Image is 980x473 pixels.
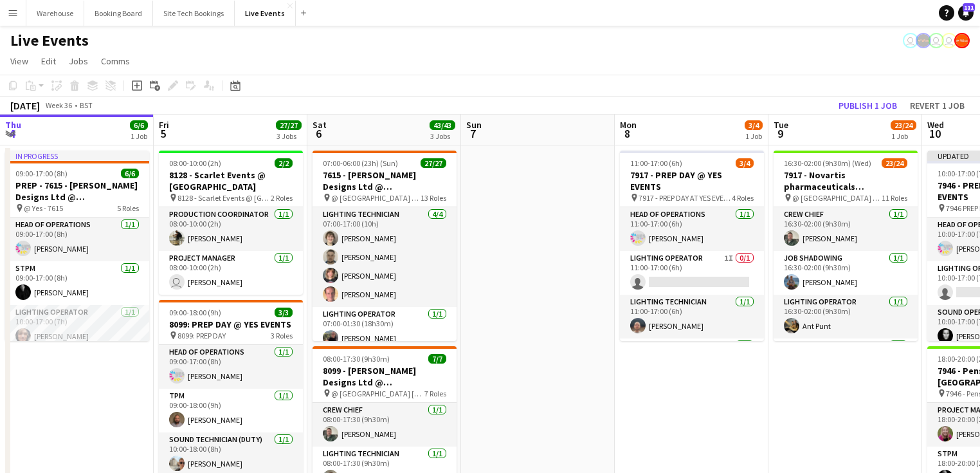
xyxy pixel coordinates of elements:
span: 5 Roles [117,203,139,213]
div: 1 Job [745,131,762,141]
app-card-role: Production Coordinator1/108:00-10:00 (2h)[PERSON_NAME] [159,207,303,251]
span: 4 [3,126,21,141]
app-card-role: Head of Operations1/109:00-17:00 (8h)[PERSON_NAME] [159,345,303,389]
app-job-card: 07:00-06:00 (23h) (Sun)27/277615 - [PERSON_NAME] Designs Ltd @ [GEOGRAPHIC_DATA] @ [GEOGRAPHIC_DA... [313,151,457,341]
span: 23/24 [882,158,907,168]
span: 07:00-06:00 (23h) (Sun) [323,158,398,168]
span: 8128 - Scarlet Events @ [GEOGRAPHIC_DATA] [177,193,271,203]
app-card-role: Project Manager1/108:00-10:00 (2h) [PERSON_NAME] [159,251,303,295]
app-user-avatar: Technical Department [941,33,957,48]
div: 1 Job [891,131,916,141]
span: 8099: PREP DAY [177,331,226,340]
span: 13 Roles [421,193,446,203]
span: @ Yes - 7615 [24,203,63,213]
span: Tue [774,119,788,131]
button: Site Tech Bookings [153,1,235,26]
span: 6 [311,126,327,141]
a: Comms [96,53,135,70]
span: Sun [466,119,482,131]
app-card-role: STPM1/109:00-17:00 (8h)[PERSON_NAME] [5,261,149,305]
app-user-avatar: Ollie Rolfe [929,33,944,48]
button: Revert 1 job [905,97,970,114]
h3: 8099: PREP DAY @ YES EVENTS [159,319,303,330]
app-user-avatar: Alex Gill [954,33,970,48]
h3: 8099 - [PERSON_NAME] Designs Ltd @ [GEOGRAPHIC_DATA] [313,365,457,388]
span: Jobs [69,55,88,67]
span: Edit [41,55,56,67]
span: Mon [620,119,637,131]
span: Thu [5,119,21,131]
span: @ [GEOGRAPHIC_DATA] - 7917 [792,193,882,203]
h3: 7615 - [PERSON_NAME] Designs Ltd @ [GEOGRAPHIC_DATA] [313,169,457,192]
span: Comms [101,55,130,67]
span: 7 [464,126,482,141]
span: 7/7 [428,354,446,364]
h3: PREP - 7615 - [PERSON_NAME] Designs Ltd @ [GEOGRAPHIC_DATA] [5,180,149,203]
a: 111 [958,5,974,21]
span: 8 [618,126,637,141]
app-card-role: Job Shadowing1/116:30-02:00 (9h30m)[PERSON_NAME] [774,251,918,295]
span: 08:00-17:30 (9h30m) [323,354,390,364]
span: 9 [772,126,788,141]
span: 6/6 [130,120,148,130]
span: 111 [963,3,975,12]
button: Booking Board [84,1,153,26]
app-card-role: Lighting Operator1/107:00-01:30 (18h30m)[PERSON_NAME] [313,307,457,351]
div: [DATE] [10,99,40,112]
span: 16:30-02:00 (9h30m) (Wed) [784,158,871,168]
a: Edit [36,53,61,70]
h3: 7917 - PREP DAY @ YES EVENTS [620,169,764,192]
button: Live Events [235,1,296,26]
span: Fri [159,119,169,131]
app-user-avatar: Eden Hopkins [903,33,918,48]
div: In progress [5,151,149,161]
span: 6/6 [121,169,139,178]
span: Sat [313,119,327,131]
app-card-role: TPM1/109:00-18:00 (9h)[PERSON_NAME] [159,389,303,432]
span: 09:00-17:00 (8h) [15,169,68,178]
span: Week 36 [42,100,75,110]
app-job-card: In progress09:00-17:00 (8h)6/6PREP - 7615 - [PERSON_NAME] Designs Ltd @ [GEOGRAPHIC_DATA] @ Yes -... [5,151,149,341]
span: 27/27 [276,120,302,130]
app-card-role: Lighting Technician4/407:00-17:00 (10h)[PERSON_NAME][PERSON_NAME][PERSON_NAME][PERSON_NAME] [313,207,457,307]
span: View [10,55,28,67]
app-card-role: Lighting Operator1/116:30-02:00 (9h30m)Ant Punt [774,295,918,339]
app-card-role: Head of Operations1/109:00-17:00 (8h)[PERSON_NAME] [5,218,149,261]
span: 5 [157,126,169,141]
span: 7917 - PREP DAY AT YES EVENTS [639,193,732,203]
h3: 8128 - Scarlet Events @ [GEOGRAPHIC_DATA] [159,169,303,192]
app-card-role: Lighting Operator1I0/111:00-17:00 (6h) [620,251,764,295]
app-job-card: 11:00-17:00 (6h)3/47917 - PREP DAY @ YES EVENTS 7917 - PREP DAY AT YES EVENTS4 RolesHead of Opera... [620,151,764,341]
h3: 7917 - Novartis pharmaceuticals Corporation @ [GEOGRAPHIC_DATA] [774,169,918,192]
div: 3 Jobs [430,131,455,141]
span: 08:00-10:00 (2h) [169,158,221,168]
app-job-card: 16:30-02:00 (9h30m) (Wed)23/247917 - Novartis pharmaceuticals Corporation @ [GEOGRAPHIC_DATA] @ [... [774,151,918,341]
span: 3 Roles [271,331,293,340]
span: 23/24 [891,120,916,130]
app-card-role: Lighting Technician1/111:00-17:00 (6h)[PERSON_NAME] [620,295,764,339]
span: 11 Roles [882,193,907,203]
div: 3 Jobs [277,131,301,141]
app-job-card: 08:00-10:00 (2h)2/28128 - Scarlet Events @ [GEOGRAPHIC_DATA] 8128 - Scarlet Events @ [GEOGRAPHIC_... [159,151,303,295]
span: 27/27 [421,158,446,168]
div: BST [80,100,93,110]
span: 3/4 [745,120,763,130]
h1: Live Events [10,31,89,50]
a: View [5,53,33,70]
button: Publish 1 job [833,97,902,114]
app-card-role: Crew Chief1/116:30-02:00 (9h30m)[PERSON_NAME] [774,207,918,251]
app-card-role: Crew Chief1/108:00-17:30 (9h30m)[PERSON_NAME] [313,403,457,447]
app-user-avatar: Production Managers [916,33,931,48]
span: 2/2 [275,158,293,168]
span: @ [GEOGRAPHIC_DATA] [GEOGRAPHIC_DATA] - 8099 [331,389,424,398]
div: 1 Job [131,131,147,141]
span: 11:00-17:00 (6h) [630,158,682,168]
button: Warehouse [26,1,84,26]
span: 7 Roles [424,389,446,398]
app-card-role: Lighting Operator1/110:00-17:00 (7h)[PERSON_NAME] [5,305,149,349]
span: @ [GEOGRAPHIC_DATA] - 7615 [331,193,421,203]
